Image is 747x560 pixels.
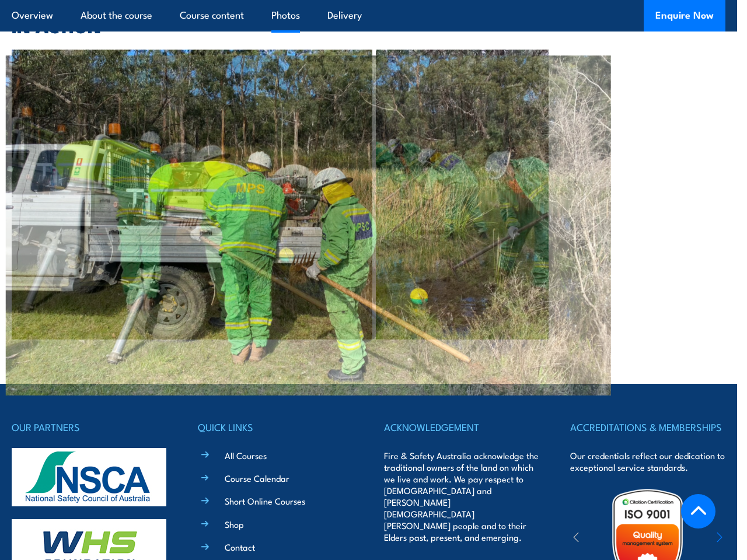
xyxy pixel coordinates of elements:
[12,18,725,33] h2: IN ACTION
[12,419,167,435] h4: OUR PARTNERS
[225,449,267,461] a: All Courses
[225,472,289,484] a: Course Calendar
[198,419,353,435] h4: QUICK LINKS
[12,50,372,339] img: Respond to Wildfire Training & Prevent Injury
[570,450,725,473] p: Our credentials reflect our dedication to exceptional service standards.
[225,541,255,553] a: Contact
[384,419,539,435] h4: ACKNOWLEDGEMENT
[376,50,549,339] img: Respond to Wildfire Training & Prevent Injury
[384,450,539,543] p: Fire & Safety Australia acknowledge the traditional owners of the land on which we live and work....
[225,495,305,507] a: Short Online Courses
[570,419,725,435] h4: ACCREDITATIONS & MEMBERSHIPS
[225,518,244,530] a: Shop
[12,448,166,506] img: nsca-logo-footer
